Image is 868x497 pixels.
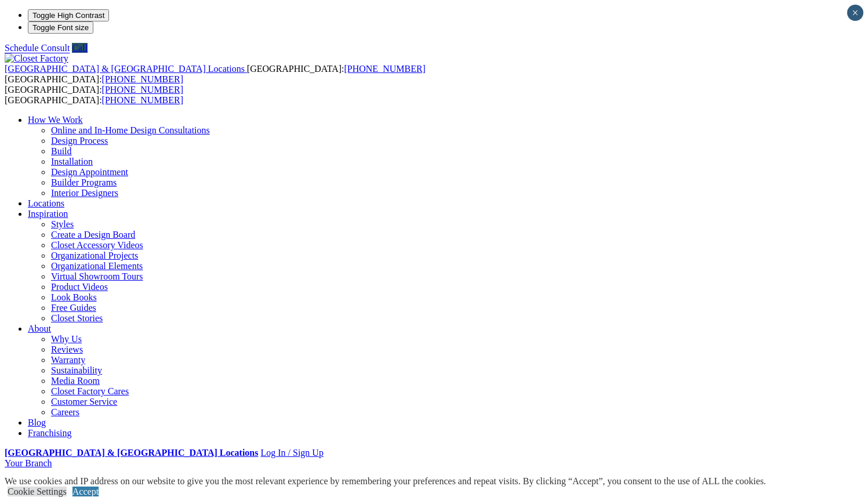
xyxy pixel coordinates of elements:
a: Organizational Projects [51,251,138,260]
a: Closet Stories [51,313,103,323]
a: Product Videos [51,282,108,292]
a: [GEOGRAPHIC_DATA] & [GEOGRAPHIC_DATA] Locations [5,448,258,458]
span: [GEOGRAPHIC_DATA]: [GEOGRAPHIC_DATA]: [5,85,183,105]
a: Build [51,146,72,156]
a: Virtual Showroom Tours [51,271,143,281]
span: [GEOGRAPHIC_DATA] & [GEOGRAPHIC_DATA] Locations [5,64,245,74]
a: Careers [51,407,79,417]
a: Installation [51,157,93,166]
a: Inspiration [28,209,68,219]
div: We use cookies and IP address on our website to give you the most relevant experience by remember... [5,476,766,487]
a: Call [72,43,88,53]
a: Look Books [51,292,97,302]
a: Why Us [51,334,82,344]
a: Franchising [28,428,72,438]
span: [GEOGRAPHIC_DATA]: [GEOGRAPHIC_DATA]: [5,64,426,84]
a: Blog [28,418,46,427]
button: Close [847,5,863,21]
a: Media Room [51,376,100,386]
span: Toggle High Contrast [32,11,104,20]
a: Closet Factory Cares [51,386,129,396]
button: Toggle High Contrast [28,9,109,21]
a: Closet Accessory Videos [51,240,143,250]
a: Online and In-Home Design Consultations [51,125,210,135]
a: Log In / Sign Up [260,448,323,458]
img: Closet Factory [5,53,68,64]
a: Styles [51,219,74,229]
span: Toggle Font size [32,23,89,32]
a: Schedule Consult [5,43,70,53]
a: Cookie Settings [8,487,67,496]
a: Reviews [51,344,83,354]
a: Organizational Elements [51,261,143,271]
a: Interior Designers [51,188,118,198]
a: [PHONE_NUMBER] [102,95,183,105]
a: [PHONE_NUMBER] [102,85,183,95]
a: Builder Programs [51,177,117,187]
a: Design Process [51,136,108,146]
button: Toggle Font size [28,21,93,34]
a: Accept [72,487,99,496]
a: Create a Design Board [51,230,135,240]
a: Locations [28,198,64,208]
a: Sustainability [51,365,102,375]
a: About [28,324,51,333]
a: Free Guides [51,303,96,313]
a: Your Branch [5,458,52,468]
a: How We Work [28,115,83,125]
a: Design Appointment [51,167,128,177]
a: Warranty [51,355,85,365]
a: Customer Service [51,397,117,407]
a: [GEOGRAPHIC_DATA] & [GEOGRAPHIC_DATA] Locations [5,64,247,74]
a: [PHONE_NUMBER] [102,74,183,84]
a: [PHONE_NUMBER] [344,64,425,74]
